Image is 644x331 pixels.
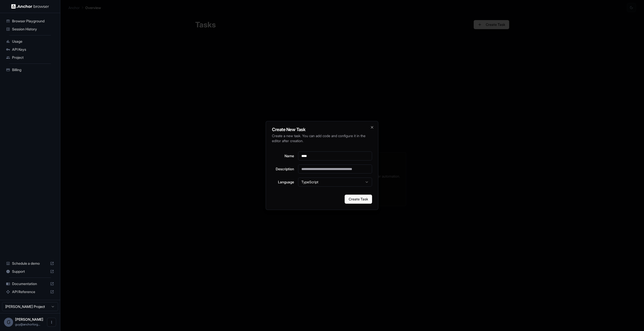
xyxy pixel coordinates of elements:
[272,154,294,158] label: Name
[272,127,372,132] h2: Create New Task
[272,180,294,184] label: Language
[272,133,372,143] p: Create a new task. You can add code and configure it in the editor after creation.
[345,195,372,204] button: Create Task
[272,167,294,171] label: Description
